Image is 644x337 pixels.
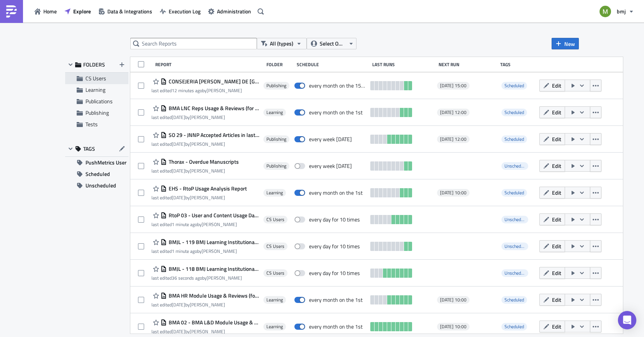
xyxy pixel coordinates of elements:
button: Unscheduled [65,180,128,191]
span: Publishing [266,163,286,169]
span: Edit [552,81,561,90]
span: [DATE] 10:00 [440,324,467,330]
span: Scheduled [504,189,524,196]
a: Explore [61,5,95,17]
span: BMA LNC Reps Usage & Reviews (for publication) - Monthly [167,105,260,112]
div: last edited by [PERSON_NAME] [151,248,260,254]
time: 2025-10-14T10:56:25Z [172,274,202,282]
span: Edit [552,215,561,223]
button: All (types) [257,38,307,49]
span: Home [43,7,57,15]
time: 2025-10-07T11:27:47Z [172,167,185,174]
span: Thorax - Overdue Manuscripts [167,158,239,165]
button: Scheduled [65,168,128,180]
button: Home [31,5,61,17]
div: every month on the 1st [309,189,363,196]
button: Edit [539,80,565,91]
span: Tests [85,120,98,128]
button: Select Owner [307,38,356,49]
button: Administration [204,5,255,17]
span: Unscheduled [501,269,528,277]
span: Unscheduled [504,243,529,250]
span: Publishing [266,83,286,89]
span: [DATE] 12:00 [440,109,467,116]
div: every month on the 15th for 10 times [309,82,366,89]
div: Schedule [297,62,368,67]
button: Edit [539,160,565,172]
span: Publishing [85,109,109,117]
span: Scheduled [504,296,524,303]
span: Edit [552,242,561,250]
div: Last Runs [372,62,435,67]
button: PushMetrics User [65,157,128,168]
a: Data & Integrations [95,5,156,17]
div: last edited by [PERSON_NAME] [151,221,260,227]
span: CS Users [85,74,106,82]
div: every week on Friday [309,136,352,143]
div: Tags [500,62,536,67]
div: last edited by [PERSON_NAME] [151,302,260,308]
div: last edited by [PERSON_NAME] [151,88,260,93]
span: PushMetrics User [85,157,127,168]
span: Unscheduled [85,180,116,191]
span: Unscheduled [504,162,529,169]
span: Edit [552,269,561,277]
span: Edit [552,189,561,197]
div: every week on Monday [309,163,352,169]
span: EHS - RtoP Usage Analysis Report [167,185,247,192]
span: Edit [552,135,561,143]
div: every month on the 1st [309,296,363,303]
span: Unscheduled [501,162,528,170]
button: Edit [539,133,565,145]
time: 2025-10-01T10:54:57Z [172,114,185,121]
span: CONSEJERIA DE SANIDAD DE MADRID [167,78,260,85]
div: last edited by [PERSON_NAME] [151,141,260,147]
time: 2025-09-15T12:46:04Z [172,194,185,201]
div: last edited by [PERSON_NAME] [151,275,260,281]
time: 2025-10-14T10:44:45Z [172,87,202,94]
button: Edit [539,213,565,225]
span: Learning [266,297,283,303]
span: CS Users [266,243,284,249]
span: Scheduled [501,189,527,197]
span: Explore [73,7,91,15]
span: Scheduled [501,135,527,143]
button: Edit [539,187,565,199]
img: PushMetrics [5,5,18,18]
time: 2025-10-14T10:56:00Z [172,247,197,255]
span: bmj [617,7,626,15]
span: Publications [85,97,113,105]
button: Edit [539,106,565,118]
div: every day for 10 times [309,270,360,277]
span: Scheduled [85,168,110,180]
time: 2025-10-01T11:07:51Z [172,328,185,335]
span: BMA HR Module Usage & Reviews (for publication) [167,292,260,299]
div: every month on the 1st [309,109,363,116]
span: Learning [266,324,283,330]
img: Avatar [599,5,612,18]
span: FOLDERS [83,61,105,68]
span: Edit [552,162,561,170]
span: RtoP 03 - User and Content Usage Dashboard [167,212,260,219]
time: 2025-10-07T11:27:47Z [172,140,185,148]
span: CS Users [266,217,284,223]
button: Execution Log [156,5,204,17]
span: [DATE] 15:00 [440,83,467,89]
span: SO 29 - JNNP Accepted Articles in last 7 days for Podcast Editor [167,132,260,138]
time: 2025-10-01T10:52:09Z [172,301,185,308]
span: CS Users [266,270,284,276]
button: Edit [539,321,565,332]
div: every month on the 1st [309,323,363,330]
div: Folder [266,62,293,67]
div: Open Intercom Messenger [618,311,636,329]
span: Administration [217,7,251,15]
div: Next Run [439,62,496,67]
span: Scheduled [501,109,527,116]
div: last edited by [PERSON_NAME] [151,329,260,334]
div: last edited by [PERSON_NAME] [151,168,239,174]
span: Scheduled [501,82,527,90]
span: Unscheduled [501,243,528,250]
button: bmj [595,3,638,20]
button: Edit [539,240,565,252]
